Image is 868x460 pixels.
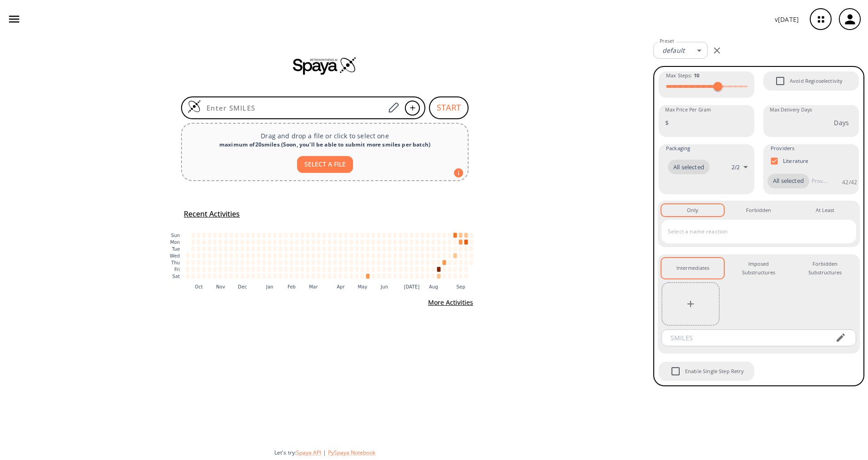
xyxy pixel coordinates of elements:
text: Nov [216,284,225,289]
text: Wed [170,253,180,258]
text: Tue [172,247,180,252]
text: Oct [195,284,203,289]
span: | [321,449,328,456]
g: x-axis tick label [195,284,465,289]
text: Fri [174,267,180,272]
button: Only [661,204,724,216]
p: 42 / 42 [842,178,857,186]
label: Max Delivery Days [770,106,812,113]
p: Drag and drop a file or click to select one [189,131,460,141]
text: Thu [171,260,180,265]
text: Apr [337,284,345,289]
text: Sun [171,233,180,238]
button: Imposed Substructures [727,258,790,278]
input: SMILES [664,329,828,346]
span: All selected [767,177,809,186]
p: 2 / 2 [732,163,740,171]
g: cell [186,233,474,278]
label: Max Price Per Gram [665,106,711,113]
text: Mar [309,284,318,289]
text: Mon [170,240,180,245]
div: Forbidden Substructures [801,260,849,277]
text: Dec [238,284,247,289]
text: May [358,284,367,289]
span: Enable Single Step Retry [666,362,685,381]
span: Avoid Regioselectivity [790,77,843,85]
div: Only [687,206,698,214]
button: Forbidden Substructures [794,258,856,278]
text: [DATE] [404,284,420,289]
button: Recent Activities [180,207,243,222]
p: $ [665,118,669,127]
h5: Recent Activities [184,209,240,219]
span: Avoid Regioselectivity [771,71,790,91]
div: Let's try: [274,449,646,456]
button: More Activities [424,294,477,311]
text: Feb [288,284,296,289]
img: Spaya logo [293,56,357,75]
span: Enable Single Step Retry [685,367,744,375]
button: Intermediates [661,258,724,278]
p: v [DATE] [775,15,799,24]
span: Providers [771,144,794,152]
button: START [429,96,469,119]
strong: 10 [694,72,699,79]
div: When Single Step Retry is enabled, if no route is found during retrosynthesis, a retry is trigger... [658,361,755,382]
em: default [662,46,685,55]
input: Provider name [809,174,829,188]
span: All selected [668,163,710,172]
button: SELECT A FILE [297,156,353,173]
div: Imposed Substructures [735,260,782,277]
span: Packaging [666,144,690,152]
img: Logo Spaya [187,100,201,113]
div: Intermediates [676,264,709,272]
button: Spaya API [296,449,321,456]
div: Forbidden [746,206,771,214]
text: Sat [172,274,180,279]
div: At Least [816,206,834,214]
text: Sep [456,284,465,289]
text: Aug [429,284,438,289]
text: Jun [380,284,388,289]
span: Max Steps : [666,71,699,80]
input: Select a name reaction [666,224,838,239]
p: Days [834,118,849,127]
button: Forbidden [727,204,790,216]
button: At Least [794,204,856,216]
text: Jan [266,284,273,289]
label: Preset [660,38,674,45]
button: PySpaya Notebook [328,449,375,456]
div: maximum of 20 smiles ( Soon, you'll be able to submit more smiles per batch ) [189,141,460,149]
input: Enter SMILES [201,103,385,112]
p: Literature [783,157,809,165]
g: y-axis tick label [170,233,180,279]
